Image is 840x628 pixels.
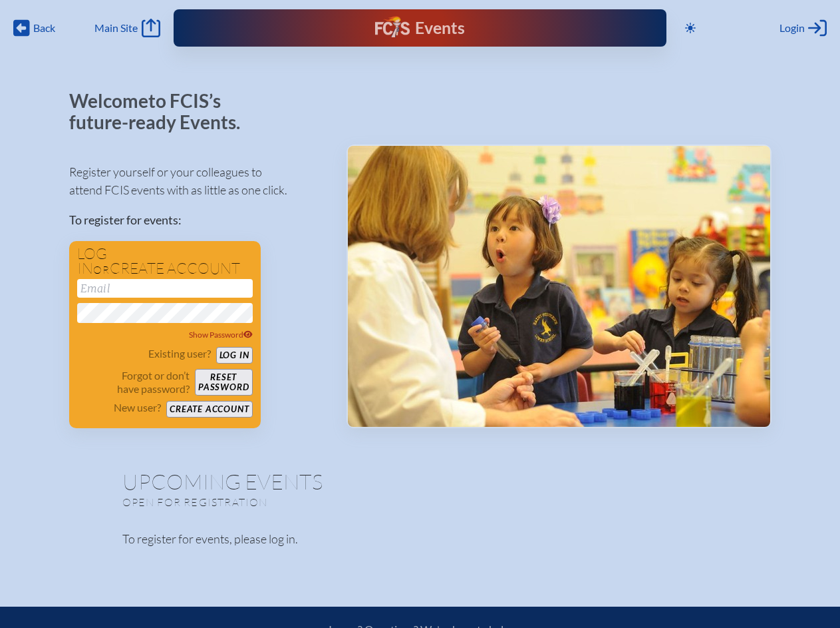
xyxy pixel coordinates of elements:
p: New user? [114,401,161,414]
span: Main Site [94,21,138,35]
span: Back [33,21,55,35]
a: Main Site [94,19,160,37]
p: Existing user? [148,347,211,360]
h1: Log in create account [77,246,253,276]
p: Register yourself or your colleagues to attend FCIS events with as little as one click. [69,163,325,199]
span: or [93,263,110,276]
button: Resetpassword [195,369,252,396]
button: Log in [216,347,253,364]
p: To register for events, please log in. [122,530,718,548]
p: Forgot or don’t have password? [77,369,190,396]
p: To register for events: [69,211,325,229]
span: Show Password [189,330,253,340]
span: Login [779,21,805,35]
p: Open for registration [122,495,474,509]
div: FCIS Events — Future ready [318,16,522,40]
p: Welcome to FCIS’s future-ready Events. [69,91,255,133]
input: Email [77,279,253,298]
img: Events [348,146,770,427]
h1: Upcoming Events [122,471,718,492]
button: Create account [166,401,252,418]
